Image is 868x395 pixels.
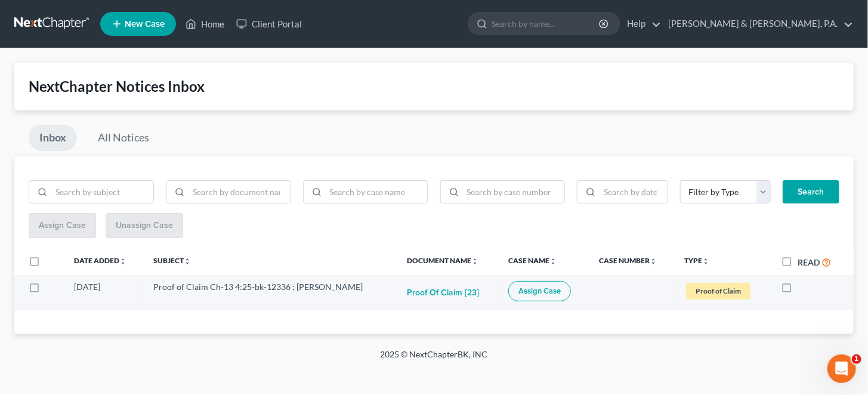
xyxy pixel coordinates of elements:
a: Document Nameunfold_more [407,256,478,265]
a: Subjectunfold_more [153,256,191,265]
a: Case Nameunfold_more [508,256,557,265]
span: Assign Case [518,286,561,296]
span: New Case [125,20,165,29]
input: Search by case number [463,181,565,203]
a: Date Addedunfold_more [74,256,126,265]
iframe: Intercom live chat [827,354,856,383]
button: Search [783,180,839,204]
i: unfold_more [471,258,478,265]
input: Search by subject [51,181,153,203]
a: Client Portal [230,13,308,35]
i: unfold_more [184,258,191,265]
a: Case Numberunfold_more [599,256,657,265]
button: Proof of Claim [23] [407,281,479,305]
td: Proof of Claim Ch-13 4:25-bk-12336 ; [PERSON_NAME] [144,276,397,310]
a: Typeunfold_more [684,256,709,265]
div: 2025 © NextChapterBK, INC [94,348,774,370]
a: Proof of Claim [684,281,762,301]
input: Search by date [600,181,667,203]
i: unfold_more [119,258,126,265]
td: [DATE] [64,276,144,310]
input: Search by case name [326,181,428,203]
a: All Notices [87,125,160,151]
i: unfold_more [549,258,557,265]
input: Search by name... [492,13,601,35]
a: Help [621,13,661,35]
a: Home [180,13,230,35]
div: NextChapter Notices Inbox [29,77,839,96]
label: Read [798,256,820,269]
input: Search by document name [189,181,291,203]
span: 1 [852,354,861,364]
span: Proof of Claim [686,283,750,299]
button: Assign Case [508,281,571,301]
i: unfold_more [702,258,709,265]
a: [PERSON_NAME] & [PERSON_NAME], P.A. [662,13,853,35]
a: Inbox [29,125,77,151]
i: unfold_more [650,258,657,265]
